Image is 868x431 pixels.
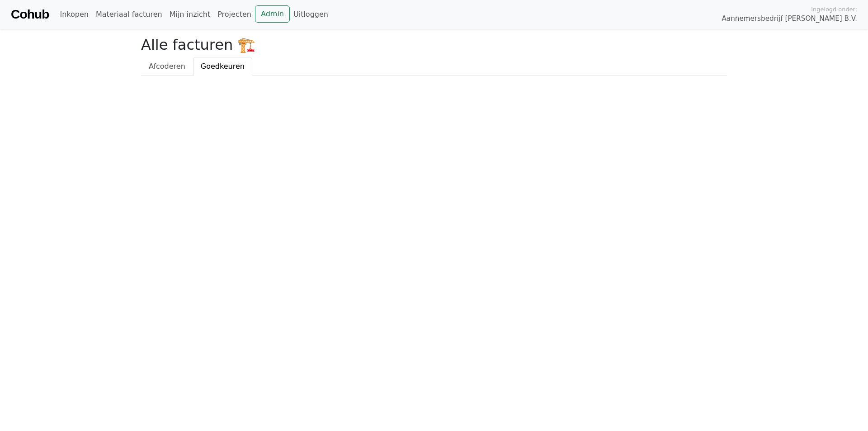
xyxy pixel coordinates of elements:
a: Inkopen [56,5,92,24]
span: Afcoderen [149,62,185,71]
a: Cohub [11,4,49,25]
a: Afcoderen [141,57,193,76]
a: Uitloggen [290,5,332,24]
a: Admin [255,5,290,23]
a: Projecten [214,5,255,24]
h2: Alle facturen 🏗️ [141,36,727,53]
span: Goedkeuren [201,62,245,71]
a: Mijn inzicht [166,5,214,24]
a: Goedkeuren [193,57,252,76]
a: Materiaal facturen [92,5,166,24]
span: Ingelogd onder: [811,5,857,14]
span: Aannemersbedrijf [PERSON_NAME] B.V. [722,14,857,24]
